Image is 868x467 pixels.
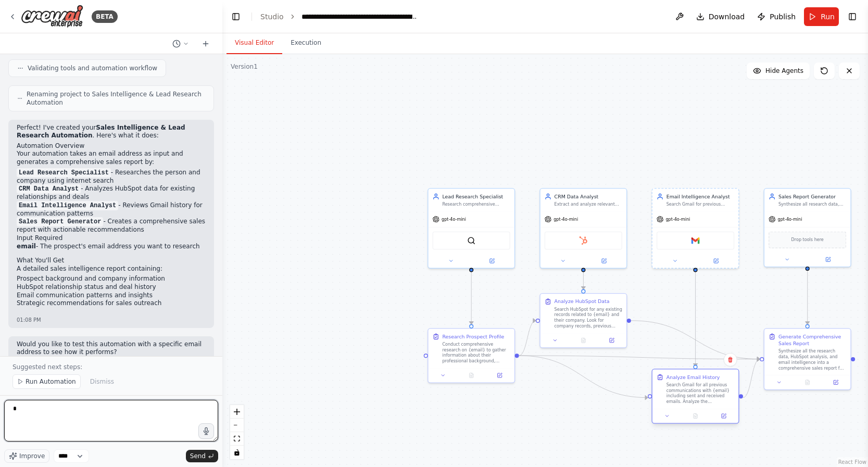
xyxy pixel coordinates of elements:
div: React Flow controls [230,405,244,459]
li: - Analyzes HubSpot data for existing relationships and deals [17,185,206,201]
h2: Automation Overview [17,142,206,150]
div: Conduct comprehensive research on {email} to gather information about their professional backgrou... [442,342,510,364]
code: CRM Data Analyst [17,184,81,194]
h2: What You'll Get [17,257,206,265]
div: Version 1 [231,62,258,71]
div: Sales Report GeneratorSynthesize all research data, CRM information, and email intelligence into ... [764,188,851,267]
span: Run [821,11,835,22]
li: HubSpot relationship status and deal history [17,283,206,292]
h2: Input Required [17,234,206,243]
li: - Reviews Gmail history for communication patterns [17,201,206,218]
button: Open in side panel [584,257,624,265]
li: - The prospect's email address you want to research [17,243,206,251]
button: No output available [569,336,598,345]
button: Run [804,7,839,26]
button: Switch to previous chat [168,37,193,50]
button: Open in side panel [600,336,624,345]
div: Search Gmail for previous communications with {email} and analyze interaction patterns, conversat... [666,201,734,207]
a: React Flow attribution [838,459,866,465]
button: Send [186,450,218,462]
div: Email Intelligence Analyst [666,193,734,200]
p: Your automation takes an email address as input and generates a comprehensive sales report by: [17,150,206,166]
button: Improve [4,449,49,463]
g: Edge from 0a75424d-7210-4fb1-ad13-0c05cc63b224 to b183eb8f-3a27-4f47-aae4-890b19fdadf9 [804,271,811,324]
div: Analyze HubSpot Data [555,298,610,305]
button: Hide left sidebar [229,9,243,24]
g: Edge from e7b894a2-ebd8-4966-bfef-93d30e6b8550 to 23a4c9f0-a1a4-4bc2-8a89-781e264044de [468,272,474,324]
div: Synthesize all research data, CRM information, and email intelligence into a comprehensive sales ... [778,201,846,207]
span: Improve [19,452,45,460]
span: gpt-4o-mini [778,217,802,222]
button: No output available [457,371,486,380]
img: Gmail [691,236,699,245]
button: toggle interactivity [230,446,244,459]
span: Run Automation [26,377,76,386]
div: Search Gmail for all previous communications with {email} including sent and received emails. Ana... [666,382,734,405]
span: gpt-4o-mini [665,217,690,222]
button: Execution [282,32,330,54]
nav: breadcrumb [260,11,419,22]
p: Suggested next steps: [12,363,210,371]
g: Edge from 51c7f7f0-32c7-42e3-b780-403bc374d732 to 14269016-d963-456e-8ddd-5462305413c2 [580,272,587,289]
img: SerperDevTool [467,236,475,245]
div: Lead Research Specialist [442,193,510,200]
button: Dismiss [85,374,119,389]
div: Extract and analyze relevant data from HubSpot for {email} and their company, including existing ... [555,201,622,207]
span: Download [709,11,745,22]
span: Drop tools here [791,236,824,243]
code: Lead Research Specialist [17,168,111,178]
g: Edge from 23a4c9f0-a1a4-4bc2-8a89-781e264044de to edf8c568-76f5-4bb0-906d-16a0eab4032c [519,352,648,401]
li: Strategic recommendations for sales outreach [17,299,206,308]
button: Publish [753,7,800,26]
button: fit view [230,432,244,446]
g: Edge from 14269016-d963-456e-8ddd-5462305413c2 to b183eb8f-3a27-4f47-aae4-890b19fdadf9 [631,317,760,362]
button: Open in side panel [472,257,512,265]
button: Open in side panel [696,257,736,265]
button: Delete node [724,353,737,367]
button: Start a new chat [197,37,214,50]
button: Open in side panel [808,255,848,263]
span: Send [190,452,206,460]
div: Analyze Email HistorySearch Gmail for all previous communications with {email} including sent and... [651,370,739,425]
g: Edge from 23a4c9f0-a1a4-4bc2-8a89-781e264044de to 14269016-d963-456e-8ddd-5462305413c2 [519,317,536,359]
div: Research comprehensive information about {email} and their company including background, role, co... [442,201,510,207]
button: No output available [681,412,710,420]
span: Validating tools and automation workflow [28,64,157,72]
span: Hide Agents [765,67,803,75]
div: Analyze HubSpot DataSearch HubSpot for any existing records related to {email} and their company.... [539,293,627,348]
button: Click to speak your automation idea [198,423,214,439]
span: Dismiss [90,377,114,386]
span: gpt-4o-mini [553,217,578,222]
li: Email communication patterns and insights [17,292,206,300]
button: Download [692,7,749,26]
button: zoom out [230,419,244,432]
div: Email Intelligence AnalystSearch Gmail for previous communications with {email} and analyze inter... [651,188,739,269]
li: - Creates a comprehensive sales report with actionable recommendations [17,218,206,234]
strong: Sales Intelligence & Lead Research Automation [17,124,185,140]
img: Logo [21,5,83,28]
button: No output available [792,378,822,386]
button: zoom in [230,405,244,419]
button: Show right sidebar [845,9,860,24]
div: Analyze Email History [666,374,720,381]
div: Sales Report Generator [778,193,846,200]
code: Email Intelligence Analyst [17,201,118,210]
strong: email [17,243,36,250]
img: HubSpot [579,236,587,245]
div: 01:08 PM [17,316,206,324]
span: Renaming project to Sales Intelligence & Lead Research Automation [27,90,205,107]
button: Hide Agents [747,62,810,79]
button: Open in side panel [824,378,848,386]
div: Generate Comprehensive Sales Report [778,333,846,347]
button: Open in side panel [712,412,736,420]
div: Research Prospect ProfileConduct comprehensive research on {email} to gather information about th... [427,328,515,383]
li: Prospect background and company information [17,275,206,283]
g: Edge from b7b3db49-5b9e-45f1-a541-415b5641f63d to edf8c568-76f5-4bb0-906d-16a0eab4032c [692,272,699,367]
button: Open in side panel [487,371,511,380]
code: Sales Report Generator [17,217,103,226]
a: Studio [260,12,284,21]
button: Visual Editor [227,32,282,54]
div: CRM Data Analyst [555,193,622,200]
p: Would you like to test this automation with a specific email address to see how it performs? [17,340,206,357]
div: Generate Comprehensive Sales ReportSynthesize all the research data, HubSpot analysis, and email ... [764,328,851,390]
